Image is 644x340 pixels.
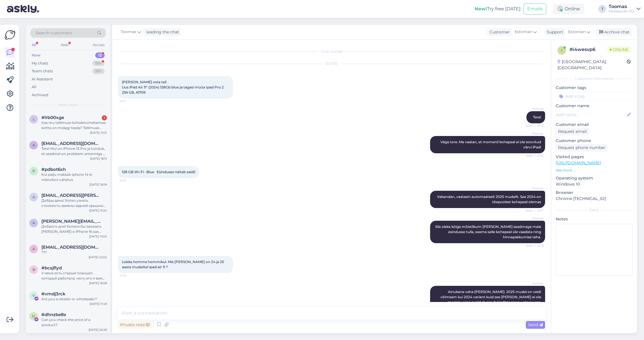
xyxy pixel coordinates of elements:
[89,208,107,213] div: [DATE] 15:24
[32,143,35,147] span: a
[522,243,543,248] span: Seen ✓ 12:18
[122,170,195,174] span: 128 GB Wi-Fi · Blue Esinduses näitab saidil
[89,182,107,187] div: [DATE] 18:59
[32,76,53,82] div: AI Assistant
[32,52,41,58] div: New
[41,291,66,296] span: #vmdj3rck
[556,103,632,109] p: Customer name
[556,196,632,202] p: Chrome [TECHNICAL_ID]
[120,99,141,103] span: 12:12
[32,221,35,225] span: a
[556,128,589,135] div: Request email
[120,273,141,278] span: 12:18
[522,124,543,128] span: Seen ✓ 12:14
[120,178,141,183] span: 12:16
[92,41,106,49] div: Socials
[90,156,107,161] div: [DATE] 18:13
[598,5,606,13] div: T
[90,302,107,306] div: [DATE] 11:49
[440,290,542,304] span: Ainukene vaha [PERSON_NAME]. 2025 mudel on veidi võimsam kui 2024 variant kuid see [PERSON_NAME] ...
[41,271,107,281] div: У меня есть старый планшет, который работала, могу его я вам сдать и получить другой планшет со с...
[41,115,64,120] span: #lrb00xge
[475,6,487,12] b: New!
[41,167,66,172] span: #pdbot6xh
[41,250,107,255] div: ???
[561,48,562,52] span: i
[89,328,107,332] div: [DATE] 20:26
[556,168,632,173] p: See more ...
[122,80,225,95] span: [PERSON_NAME] osta teil Uus iPad Air 11" (2024) 128Gb blue ja tagasi müüa Ipad Pro 2 256 GB, A1709
[41,265,62,271] span: #bcsjflyd
[92,61,105,66] div: 99+
[609,9,634,14] div: Mobipunkt OÜ
[32,247,35,251] span: a
[118,49,545,54] div: Chat started
[607,46,631,53] span: Online
[90,131,107,135] div: [DATE] 13:12
[59,102,77,107] span: New chats
[32,61,48,66] div: My chats
[118,61,545,66] div: [DATE]
[92,68,105,74] div: 99+
[556,85,632,91] p: Customer tags
[556,207,632,213] div: Extra
[32,92,48,98] div: Archived
[144,29,179,35] div: leading the chat
[556,216,632,222] p: Notes
[41,172,107,182] div: Kui palju maksab iphone 14 le mikrofoni vahetus
[32,314,35,318] span: d
[41,120,107,131] div: Kas mu tellimuse kohaletoimetamise kohta on midagi teada? Tellimuse number: W1060939
[440,140,542,149] span: Väga tore. Ma vaatan, et momenil kohapeal ei ole soovitud värvi iPadi
[528,322,543,327] span: Send
[41,224,107,234] div: Доброго дня! Хотели бы заказать [PERSON_NAME] и iPhone 16 как юридическое лицо, куда можно обрати...
[89,281,107,285] div: [DATE] 16:08
[522,107,543,111] span: Toomas
[32,68,53,74] div: Team chats
[41,219,101,224] span: a.popova@blak-it.com
[556,160,601,165] a: [URL][DOMAIN_NAME]
[475,5,521,12] div: Try free [DATE]:
[553,4,584,14] div: Online
[522,281,543,286] span: Toomas
[570,46,607,53] div: # i4wesvp6
[118,321,152,329] div: Private note
[556,76,632,81] div: Customer information
[522,186,543,190] span: Toomas
[41,193,101,198] span: alexei.katsman@gmail.com
[32,293,35,298] span: v
[568,29,586,35] span: Estonian
[487,29,510,35] div: Customer
[30,41,37,49] div: All
[435,224,542,239] span: Siis oleks kõige mõistlikum [PERSON_NAME] seadmega meie esindusse tulla, saame selle kohapeal üle...
[122,260,225,269] span: tuleks homme hommikul. Mis [PERSON_NAME] on 24 ja 25 aasta mudelitel ipad air 11 ?
[557,59,627,71] div: [GEOGRAPHIC_DATA], [GEOGRAPHIC_DATA]
[5,29,16,40] img: Askly Logo
[89,255,107,259] div: [DATE] 22:02
[556,138,632,144] p: Customer phone
[556,175,632,181] p: Operating system
[609,4,641,14] a: ToomasMobipunkt OÜ
[522,154,543,158] span: Seen ✓ 12:15
[556,154,632,160] p: Visited pages
[596,28,632,36] div: Archive chat
[556,92,632,101] input: Add a tag
[41,198,107,208] div: Добры день! Хотел узнать стоимость замены задней крышки на IPhone 15 Pro (разбита вся крышка вклю...
[89,234,107,239] div: [DATE] 13:05
[556,122,632,128] p: Customer email
[437,194,542,204] span: Vabandan, vaatasin automaatselt 2025 mudelit. See 2024 on tõepoolest kohapeal olemas
[533,115,541,119] span: Tere!
[41,146,107,156] div: Tere! Mul on iPhone 13 Pro ja tundub, et seadmel on probleem antenniga — mobiilne internet ei töö...
[41,296,107,302] div: Are you a retailer or wholesaler?
[32,84,37,90] div: All
[522,208,543,213] span: Seen ✓ 12:17
[545,29,563,35] div: Support
[95,52,105,58] div: 12
[522,216,543,220] span: Toomas
[515,29,532,35] span: Estonian
[41,245,101,250] span: andreimaleva@gmail.com
[522,131,543,136] span: Toomas
[556,144,608,152] div: Request phone number
[36,30,72,36] span: Search customers
[556,181,632,187] p: Windows 10
[41,141,101,146] span: akuznetsova347@gmail.com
